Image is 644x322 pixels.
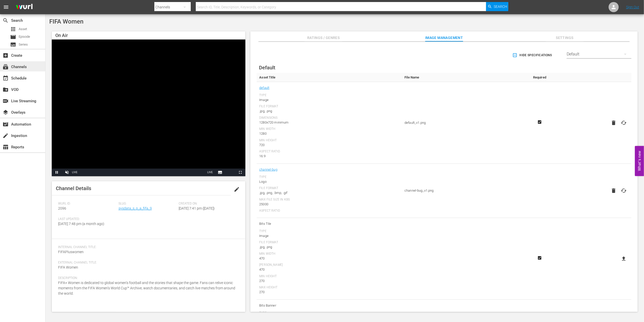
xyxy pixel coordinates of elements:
[259,274,399,278] div: Min Height
[118,202,176,206] span: Slug:
[3,133,9,139] span: Ingestion
[259,190,399,195] div: .jpg, .png, .bmp, .gif
[259,220,399,227] span: Bits Tile
[19,27,27,32] span: Asset
[635,146,644,176] button: Open Feedback Widget
[259,286,399,290] div: Max Height
[513,53,552,58] span: Hide Specifications
[62,169,72,176] button: Unmute
[259,202,399,207] div: 25000
[402,164,524,218] td: channel-bug_v1.png
[72,169,78,176] div: LIVE
[231,183,243,195] button: edit
[259,302,399,309] span: Bits Banner
[3,121,9,127] span: Automation
[3,17,9,24] span: Search
[259,290,399,295] div: 270
[537,120,543,124] svg: Required
[259,175,399,179] div: Type
[10,26,16,32] span: Asset
[235,169,245,176] button: Fullscreen
[259,186,399,190] div: File Format
[259,209,399,213] div: Aspect Ratio
[3,4,9,10] span: menu
[425,35,463,41] span: Image Management
[12,1,36,13] img: ans4CAIJ8jUAAAAAAAAAAAAAAAAAAAAAAAAgQb4GAAAAAAAAAAAAAAAAAAAAAAAAJMjXAAAAAAAAAAAAAAAAAAAAAAAAgAT5G...
[259,116,399,120] div: Dimensions
[494,2,507,11] span: Search
[179,206,215,210] span: [DATE] 7:41 pm ([DATE])
[259,105,399,109] div: File Format
[259,256,399,261] div: 470
[58,276,236,280] span: Description:
[486,2,508,11] button: Search
[259,245,399,250] div: .jpg, .png
[58,222,104,226] span: [DATE] 7:48 pm (a month ago)
[259,150,399,154] div: Aspect Ratio
[58,245,236,249] span: Internal Channel Title:
[118,206,152,210] a: sysdata_s_p_a_fifa_9
[3,144,9,150] span: Reports
[58,206,66,210] span: 2096
[546,35,584,41] span: Settings
[259,229,399,233] div: Type
[56,185,91,191] span: Channel Details
[259,97,399,103] div: Image
[58,217,116,221] span: Last Updated:
[58,265,78,269] span: FIFA Women
[3,64,9,70] span: subscriptions
[3,87,9,93] span: VOD
[257,73,402,82] th: Asset Title
[225,169,235,176] button: Picture-in-Picture
[3,98,9,104] span: Live Streaming
[626,5,639,9] a: Sign Out
[567,47,631,61] div: Default
[259,143,399,148] div: 720
[259,154,399,159] div: 16:9
[259,267,399,272] div: 470
[58,250,84,254] span: FIFAPluswomen
[52,169,62,176] button: Pause
[234,186,240,192] span: edit
[259,127,399,131] div: Min Width
[259,65,275,71] span: Default
[537,256,543,260] svg: Required
[19,34,30,39] span: Episode
[19,42,28,47] span: Series
[524,73,555,82] th: Required
[10,42,16,48] span: subtitles
[259,263,399,267] div: [PERSON_NAME]
[259,131,399,136] div: 1280
[58,281,235,295] span: FIFA+ Women is dedicated to global women’s football and the stories that shape the game. Fans can...
[259,120,399,125] div: 1280x720 minimum
[304,35,342,41] span: Ratings / Genres
[3,52,9,58] span: add_box
[259,109,399,114] div: .jpg, .png
[3,109,9,115] span: Overlays
[259,233,399,238] div: Image
[205,169,215,176] button: Seek to live, currently playing live
[259,252,399,256] div: Min Width
[259,85,269,91] a: default
[207,171,213,174] span: LIVE
[259,179,399,184] div: Logo
[511,48,554,62] button: Hide Specifications
[49,18,83,25] span: FIFA Women
[259,240,399,245] div: File Format
[259,138,399,143] div: Min Height
[179,202,237,206] span: Created On:
[259,278,399,284] div: 270
[402,73,524,82] th: File Name
[52,39,245,176] div: Video Player
[215,169,225,176] button: Subtitles
[10,34,16,40] span: Episode
[259,198,399,202] div: Max File Size In Kbs
[259,166,277,173] a: channel-bug
[58,202,116,206] span: Wurl ID:
[259,311,399,315] div: Type
[402,82,524,164] td: default_v1.png
[58,261,236,265] span: External Channel Title:
[3,75,9,81] span: Schedule
[55,33,68,38] span: On Air
[259,93,399,97] div: Type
